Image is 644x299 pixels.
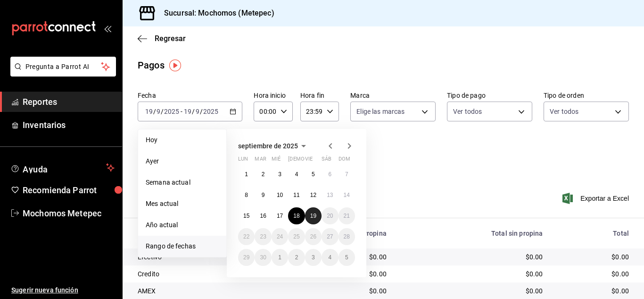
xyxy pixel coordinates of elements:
abbr: 6 de septiembre de 2025 [328,171,331,178]
button: 10 de septiembre de 2025 [272,187,288,204]
button: 24 de septiembre de 2025 [272,228,288,245]
abbr: 30 de septiembre de 2025 [260,254,266,261]
div: $0.00 [402,286,543,296]
button: 6 de septiembre de 2025 [322,166,338,183]
abbr: 26 de septiembre de 2025 [310,233,316,240]
input: ---- [203,108,219,115]
abbr: 20 de septiembre de 2025 [327,213,333,219]
button: 8 de septiembre de 2025 [238,187,255,204]
button: 20 de septiembre de 2025 [322,207,338,224]
abbr: jueves [288,156,344,166]
a: Pregunta a Parrot AI [7,68,116,78]
abbr: domingo [339,156,350,166]
abbr: 19 de septiembre de 2025 [310,213,316,219]
span: Año actual [146,220,219,230]
div: $0.00 [558,269,629,279]
button: septiembre de 2025 [238,140,309,152]
div: Credito [138,269,295,279]
input: -- [145,108,153,115]
abbr: 3 de septiembre de 2025 [278,171,281,178]
span: / [200,108,203,115]
abbr: 2 de septiembre de 2025 [262,171,265,178]
span: Semana actual [146,178,219,188]
label: Tipo de pago [447,92,532,99]
abbr: 2 de octubre de 2025 [295,254,298,261]
abbr: 18 de septiembre de 2025 [293,213,299,219]
button: 3 de septiembre de 2025 [272,166,288,183]
button: 3 de octubre de 2025 [305,249,322,266]
button: Pregunta a Parrot AI [10,57,116,77]
button: 12 de septiembre de 2025 [305,187,322,204]
abbr: 5 de septiembre de 2025 [312,171,315,178]
label: Marca [350,92,436,99]
span: / [153,108,156,115]
span: Ver todos [550,107,578,116]
div: $0.00 [402,252,543,262]
button: 23 de septiembre de 2025 [255,228,271,245]
abbr: 25 de septiembre de 2025 [293,233,299,240]
abbr: 13 de septiembre de 2025 [327,192,333,198]
h3: Sucursal: Mochomos (Metepec) [157,8,274,19]
button: 11 de septiembre de 2025 [288,187,305,204]
span: Mochomos Metepec [23,207,115,220]
input: -- [195,108,200,115]
label: Tipo de orden [544,92,629,99]
button: 4 de septiembre de 2025 [288,166,305,183]
abbr: miércoles [272,156,281,166]
abbr: 12 de septiembre de 2025 [310,192,316,198]
button: 1 de septiembre de 2025 [238,166,255,183]
span: Pregunta a Parrot AI [25,62,101,72]
span: Ayer [146,156,219,166]
span: Rango de fechas [146,241,219,251]
div: $0.00 [558,286,629,296]
abbr: 15 de septiembre de 2025 [243,213,249,219]
button: 16 de septiembre de 2025 [255,207,271,224]
button: open_drawer_menu [104,25,111,32]
div: $0.00 [310,286,387,296]
abbr: 5 de octubre de 2025 [345,254,348,261]
button: 9 de septiembre de 2025 [255,187,271,204]
button: 17 de septiembre de 2025 [272,207,288,224]
button: 4 de octubre de 2025 [322,249,338,266]
label: Fecha [138,92,242,99]
label: Hora inicio [254,92,292,99]
img: Tooltip marker [169,60,181,71]
button: 21 de septiembre de 2025 [339,207,355,224]
abbr: 28 de septiembre de 2025 [344,233,350,240]
abbr: 9 de septiembre de 2025 [262,192,265,198]
button: Exportar a Excel [564,193,629,204]
abbr: sábado [322,156,331,166]
button: 13 de septiembre de 2025 [322,187,338,204]
abbr: 17 de septiembre de 2025 [277,213,283,219]
button: 29 de septiembre de 2025 [238,249,255,266]
span: Inventarios [23,119,115,131]
span: Ver todos [453,107,482,116]
button: Regresar [138,34,186,43]
button: 22 de septiembre de 2025 [238,228,255,245]
abbr: lunes [238,156,248,166]
button: 1 de octubre de 2025 [272,249,288,266]
span: - [181,108,182,115]
button: 7 de septiembre de 2025 [339,166,355,183]
input: ---- [164,108,180,115]
button: 27 de septiembre de 2025 [322,228,338,245]
abbr: 1 de octubre de 2025 [278,254,281,261]
button: 15 de septiembre de 2025 [238,207,255,224]
button: 28 de septiembre de 2025 [339,228,355,245]
button: 2 de octubre de 2025 [288,249,305,266]
abbr: 27 de septiembre de 2025 [327,233,333,240]
div: Total [558,230,629,237]
label: Hora fin [300,92,339,99]
button: 19 de septiembre de 2025 [305,207,322,224]
div: $0.00 [558,252,629,262]
abbr: 4 de octubre de 2025 [328,254,331,261]
button: 25 de septiembre de 2025 [288,228,305,245]
button: 18 de septiembre de 2025 [288,207,305,224]
abbr: 22 de septiembre de 2025 [243,233,249,240]
span: Sugerir nueva función [11,285,115,295]
div: Total sin propina [402,230,543,237]
abbr: viernes [305,156,313,166]
span: / [192,108,195,115]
